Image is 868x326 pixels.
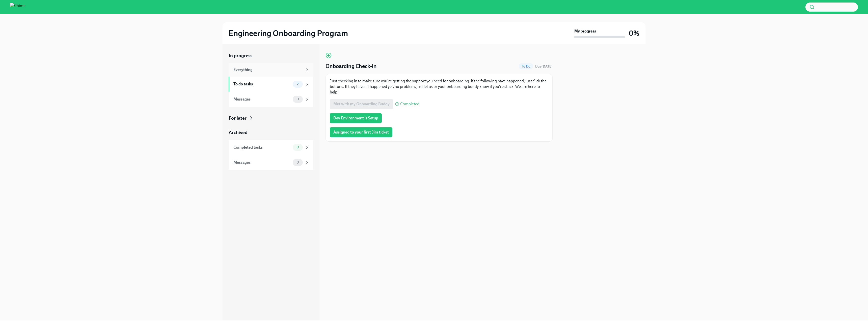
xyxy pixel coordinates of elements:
a: In progress [229,52,313,59]
a: Messages0 [229,92,313,107]
a: Completed tasks0 [229,140,313,155]
span: 0 [293,160,302,164]
div: Everything [233,67,303,73]
button: Dev Environment is Setup [330,113,382,123]
a: To do tasks2 [229,77,313,92]
button: Assigned to your first Jira ticket [330,127,392,137]
strong: [DATE] [541,64,553,69]
div: Completed tasks [233,145,291,150]
h4: Onboarding Check-in [325,62,377,70]
span: Due [535,64,553,69]
span: To Do [519,64,533,68]
p: Just checking in to make sure you're getting the support you need for onboarding. If the followin... [330,78,548,95]
div: To do tasks [233,81,291,87]
h2: Engineering Onboarding Program [229,28,348,38]
div: For later [229,115,247,121]
strong: My progress [574,28,596,34]
img: Chime [10,3,25,11]
a: Messages0 [229,155,313,170]
div: Messages [233,96,291,102]
h3: 0% [629,29,639,38]
span: Completed [400,102,419,106]
span: 0 [293,97,302,101]
span: 0 [293,145,302,149]
span: 2 [294,82,302,86]
a: Everything [229,63,313,77]
span: Dev Environment is Setup [333,116,378,121]
a: Archived [229,129,313,136]
div: Messages [233,160,291,165]
a: For later [229,115,313,121]
span: Assigned to your first Jira ticket [333,130,389,135]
